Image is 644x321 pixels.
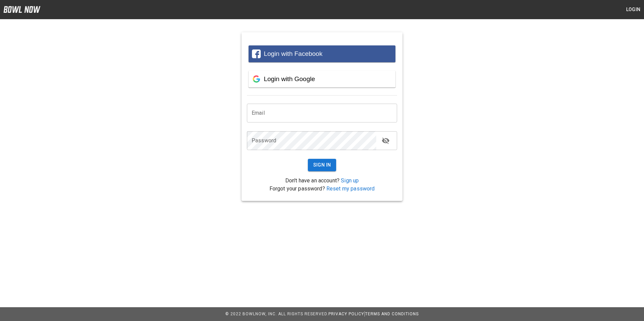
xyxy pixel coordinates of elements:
span: Login with Google [264,75,315,82]
span: © 2022 BowlNow, Inc. All Rights Reserved. [225,312,328,316]
button: Sign In [308,159,336,171]
a: Terms and Conditions [365,312,419,316]
p: Don't have an account? [247,177,397,185]
button: Login with Facebook [249,45,395,62]
button: toggle password visibility [379,134,392,147]
span: Login with Facebook [264,50,322,57]
button: Login with Google [249,71,395,87]
a: Privacy Policy [328,312,364,316]
a: Sign up [341,177,359,184]
button: Login [622,3,644,16]
img: logo [3,6,40,13]
a: Reset my password [326,185,375,192]
p: Forgot your password? [247,185,397,193]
